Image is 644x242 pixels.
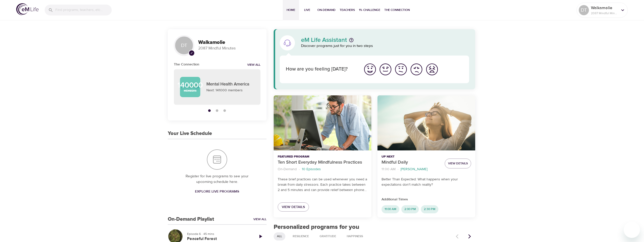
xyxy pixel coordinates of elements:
span: 2:30 PM [421,207,438,211]
img: good [378,62,392,76]
img: ok [394,62,408,76]
span: View Details [448,161,468,166]
a: View All [253,217,267,221]
span: All [274,234,285,238]
p: [PERSON_NAME] [401,167,427,172]
div: DT [174,35,194,56]
p: 2087 Mindful Minutes [198,45,260,51]
button: I'm feeling ok [393,62,409,77]
span: Resilience [290,234,312,238]
p: Discover programs just for you in two steps [301,43,469,49]
img: eM Life Assistant [283,39,291,47]
p: 10 Episodes [302,167,321,172]
p: Ten Short Everyday Mindfulness Practices [278,159,367,166]
button: I'm feeling great [362,62,378,77]
iframe: Button to launch messaging window [624,222,640,238]
p: 11:00 AM [382,167,395,172]
h6: The Connection [174,62,199,67]
button: Mindful Daily [377,95,475,150]
p: On-Demand [278,167,297,172]
h3: Walkamolie [198,40,260,45]
span: Gratitude [317,234,339,238]
h5: Peaceful Forest [187,236,250,241]
p: Mental Health America [206,81,254,88]
div: 2:00 PM [401,205,419,213]
div: Resilience [289,232,312,240]
div: 11:00 AM [382,205,399,213]
input: Find programs, teachers, etc... [55,5,112,15]
img: great [363,62,377,76]
p: Additional Times [382,197,471,202]
span: 11:00 AM [382,207,399,211]
p: 140000 [177,81,203,89]
p: 2087 Mindful Minutes [591,11,618,15]
a: Explore Live Programs [193,187,241,196]
span: Teachers [340,7,355,13]
h3: On-Demand Playlist [168,216,214,222]
div: 2:30 PM [421,205,438,213]
p: Walkamolie [591,5,618,11]
p: eM Life Assistant [301,37,347,43]
button: I'm feeling bad [409,62,424,77]
img: worst [425,62,439,76]
li: · [299,166,300,173]
nav: breadcrumb [278,166,367,173]
span: Live [301,7,313,13]
span: Explore Live Programs [195,188,239,195]
div: All [274,232,285,240]
nav: breadcrumb [382,166,441,173]
span: Home [285,7,297,13]
p: Up Next [382,154,441,159]
div: DT [579,5,589,15]
a: View all notifications [247,63,260,67]
img: Your Live Schedule [207,149,227,170]
span: On-Demand [317,7,336,13]
button: Next items [464,231,475,242]
button: Ten Short Everyday Mindfulness Practices [274,95,371,150]
p: Mindful Daily [382,159,441,166]
span: 1% Challenge [359,7,380,13]
span: View Details [282,204,305,210]
p: Episode 6 · 45 mins [187,232,250,236]
button: View Details [445,159,471,168]
img: logo [16,3,39,15]
h2: Personalized programs for you [274,223,475,231]
p: How are you feeling [DATE]? [286,66,356,73]
p: Next: 141000 members [206,88,254,93]
img: bad [409,62,423,76]
span: The Connection [384,7,410,13]
p: Register for live programs to see your upcoming schedule here. [178,174,256,185]
p: Members [184,89,196,93]
span: Happiness [344,234,366,238]
p: These brief practices can be used whenever you need a break from daily stressors. Each practice t... [278,177,367,193]
button: I'm feeling good [378,62,393,77]
div: Gratitude [316,232,339,240]
span: 2:00 PM [401,207,419,211]
button: I'm feeling worst [424,62,440,77]
p: Featured Program [278,154,367,159]
div: Happiness [343,232,366,240]
h3: Your Live Schedule [168,131,212,136]
a: View Details [278,202,309,212]
li: · [398,166,399,173]
p: Better Than Expected: What happens when your expectations don't match reality? [382,177,471,187]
